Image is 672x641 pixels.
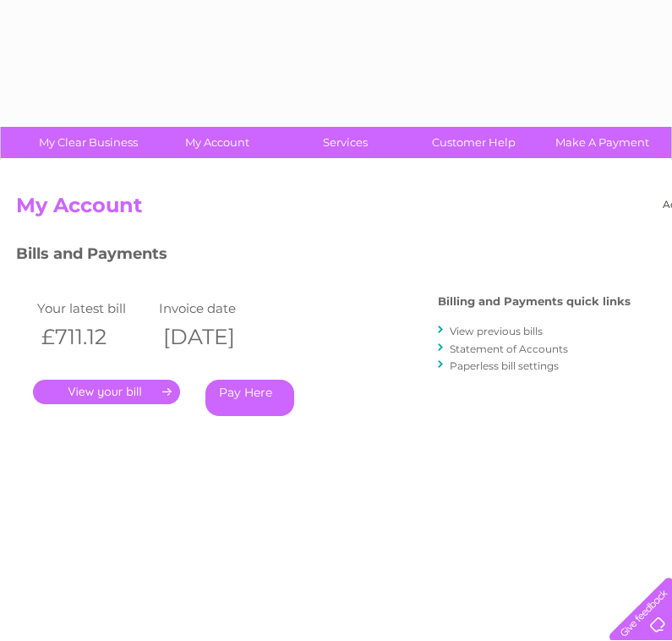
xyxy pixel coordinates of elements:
th: [DATE] [155,320,276,354]
h3: Bills and Payments [16,242,631,271]
h4: Billing and Payments quick links [438,295,631,308]
a: Services [276,127,415,158]
a: View previous bills [450,325,543,337]
a: Pay Here [205,380,294,416]
a: . [33,380,180,404]
td: Invoice date [155,297,276,320]
a: Statement of Accounts [450,342,568,355]
a: Customer Help [404,127,544,158]
th: £711.12 [33,320,155,354]
a: My Clear Business [19,127,158,158]
a: Make A Payment [533,127,672,158]
a: My Account [147,127,287,158]
td: Your latest bill [33,297,155,320]
a: Paperless bill settings [450,359,559,372]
